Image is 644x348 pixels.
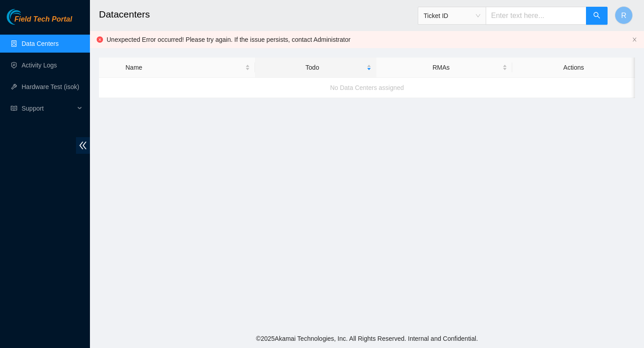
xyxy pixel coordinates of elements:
span: Support [22,99,75,117]
span: Ticket ID [424,9,480,22]
a: Akamai TechnologiesField Tech Portal [7,16,72,28]
a: Activity Logs [22,62,57,69]
img: Akamai Technologies [7,9,45,25]
span: Field Tech Portal [14,15,72,24]
button: search [586,7,608,25]
footer: © 2025 Akamai Technologies, Inc. All Rights Reserved. Internal and Confidential. [90,329,644,348]
span: close [632,37,637,42]
input: Enter text here... [486,7,586,25]
div: No Data Centers assigned [99,76,635,100]
span: read [11,105,17,112]
span: R [621,10,626,21]
th: Actions [512,58,635,78]
span: double-left [76,137,90,154]
span: search [593,12,600,20]
button: close [632,37,637,43]
div: Unexpected Error occurred! Please try again. If the issue persists, contact Administrator [107,35,628,45]
button: R [615,6,633,24]
a: Hardware Test (isok) [22,83,79,90]
a: Data Centers [22,40,58,47]
span: close-circle [97,36,103,43]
